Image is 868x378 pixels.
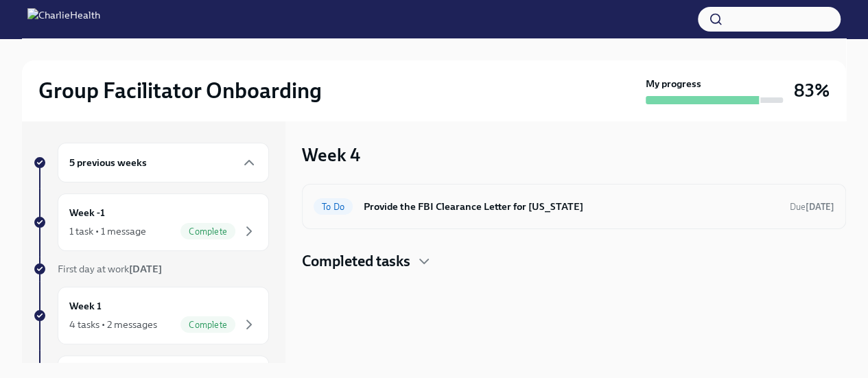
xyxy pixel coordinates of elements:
h3: 83% [794,78,830,103]
span: To Do [314,202,353,212]
strong: My progress [646,77,701,91]
h3: Week 4 [302,143,360,167]
span: Complete [180,320,235,330]
h4: Completed tasks [302,251,410,272]
h6: Week -1 [69,205,105,220]
a: To DoProvide the FBI Clearance Letter for [US_STATE]Due[DATE] [314,196,834,217]
a: Week 14 tasks • 2 messagesComplete [33,287,269,344]
h6: Provide the FBI Clearance Letter for [US_STATE] [364,199,779,214]
span: September 2nd, 2025 10:00 [790,200,834,213]
span: Complete [180,226,235,237]
img: CharlieHealth [27,8,100,30]
a: First day at work[DATE] [33,262,269,276]
div: Completed tasks [302,251,846,272]
span: Due [790,202,834,212]
h6: Week 1 [69,298,102,314]
span: First day at work [58,263,162,275]
strong: [DATE] [806,202,834,212]
a: Week -11 task • 1 messageComplete [33,193,269,251]
h2: Group Facilitator Onboarding [38,77,322,104]
div: 4 tasks • 2 messages [69,318,157,331]
div: 1 task • 1 message [69,224,146,238]
h6: 5 previous weeks [69,155,147,170]
strong: [DATE] [129,263,162,275]
div: 5 previous weeks [58,143,269,182]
